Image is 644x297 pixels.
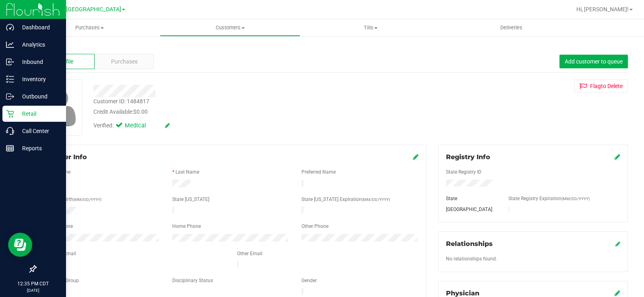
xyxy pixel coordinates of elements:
[8,233,32,257] iframe: Resource center
[14,143,62,153] p: Reports
[301,277,317,284] label: Gender
[301,196,390,203] label: State [US_STATE] Expiration
[175,168,199,176] label: Last Name
[14,74,62,84] p: Inventory
[19,24,160,31] span: Purchases
[559,55,628,68] button: Add customer to queue
[14,109,62,119] p: Retail
[440,206,502,213] div: [GEOGRAPHIC_DATA]
[125,121,157,130] span: Medical
[46,196,101,203] label: Date of Birth
[576,6,629,12] span: Hi, [PERSON_NAME]!
[6,110,14,118] inline-svg: Retail
[111,57,138,66] span: Purchases
[19,19,160,36] a: Purchases
[172,196,209,203] label: State [US_STATE]
[489,24,533,31] span: Deliveries
[14,23,62,32] p: Dashboard
[6,41,14,49] inline-svg: Analytics
[301,223,328,230] label: Other Phone
[160,24,300,31] span: Customers
[172,277,213,284] label: Disciplinary Status
[14,92,62,101] p: Outbound
[561,197,590,201] span: (MM/DD/YYYY)
[237,250,262,257] label: Other Email
[301,168,336,176] label: Preferred Name
[93,108,384,116] div: Credit Available:
[440,195,502,202] div: State
[6,58,14,66] inline-svg: Inbound
[6,75,14,83] inline-svg: Inventory
[160,19,300,36] a: Customers
[6,92,14,100] inline-svg: Outbound
[508,195,590,202] label: State Registry Expiration
[301,24,440,31] span: Tills
[172,223,201,230] label: Home Phone
[446,255,497,262] label: No relationships found.
[565,58,623,65] span: Add customer to queue
[4,287,62,293] p: [DATE]
[446,240,493,248] span: Relationships
[14,126,62,136] p: Call Center
[6,144,14,152] inline-svg: Reports
[14,57,62,67] p: Inbound
[446,289,479,297] span: Physician
[93,97,149,106] div: Customer ID: 1484817
[300,19,441,36] a: Tills
[73,197,101,202] span: (MM/DD/YYYY)
[362,197,390,202] span: (MM/DD/YYYY)
[6,23,14,31] inline-svg: Dashboard
[133,109,148,115] span: $0.00
[446,153,490,161] span: Registry Info
[574,79,628,93] button: Flagto Delete
[14,40,62,49] p: Analytics
[39,6,121,13] span: TX Austin [GEOGRAPHIC_DATA]
[446,168,481,176] label: State Registry ID
[6,127,14,135] inline-svg: Call Center
[4,280,62,287] p: 12:35 PM CDT
[93,121,170,130] div: Verified:
[441,19,582,36] a: Deliveries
